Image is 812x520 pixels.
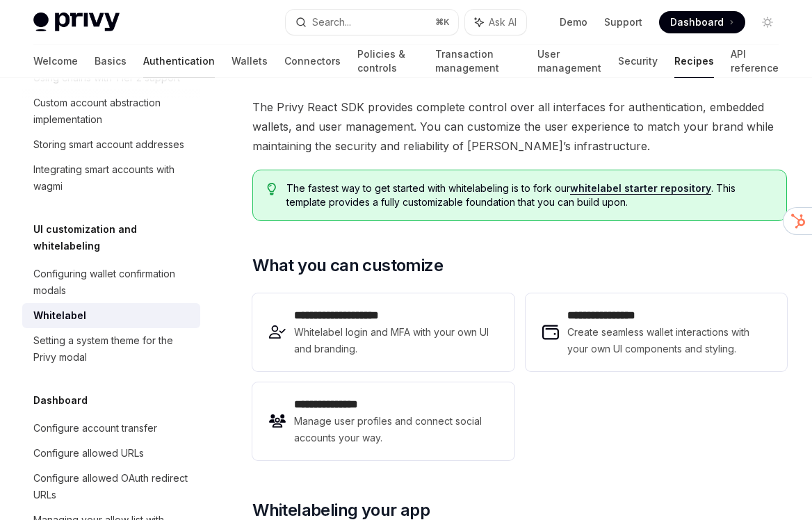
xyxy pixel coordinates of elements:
[618,44,658,78] a: Security
[489,15,517,29] span: Ask AI
[670,15,724,29] span: Dashboard
[33,95,192,128] div: Custom account abstraction implementation
[560,15,587,29] a: Demo
[252,97,787,156] span: The Privy React SDK provides complete control over all interfaces for authentication, embedded wa...
[731,44,779,78] a: API reference
[33,445,144,462] div: Configure allowed URLs
[22,303,200,328] a: Whitelabel
[567,324,770,357] span: Create seamless wallet interactions with your own UI components and styling.
[659,11,745,33] a: Dashboard
[674,44,714,78] a: Recipes
[22,466,200,507] a: Configure allowed OAuth redirect URLs
[286,181,772,209] span: The fastest way to get started with whitelabeling is to fork our . This template provides a fully...
[33,392,88,409] h5: Dashboard
[22,328,200,370] a: Setting a system theme for the Privy modal
[33,332,192,366] div: Setting a system theme for the Privy modal
[33,266,192,299] div: Configuring wallet confirmation modals
[286,10,459,35] button: Search...⌘K
[33,420,157,437] div: Configure account transfer
[33,307,86,324] div: Whitelabel
[312,14,351,31] div: Search...
[33,470,192,503] div: Configure allowed OAuth redirect URLs
[232,44,268,78] a: Wallets
[284,44,341,78] a: Connectors
[465,10,526,35] button: Ask AI
[143,44,215,78] a: Authentication
[22,132,200,157] a: Storing smart account addresses
[33,221,200,254] h5: UI customization and whitelabeling
[22,416,200,441] a: Configure account transfer
[22,441,200,466] a: Configure allowed URLs
[756,11,779,33] button: Toggle dark mode
[357,44,419,78] a: Policies & controls
[537,44,601,78] a: User management
[22,157,200,199] a: Integrating smart accounts with wagmi
[526,293,787,371] a: **** **** **** *Create seamless wallet interactions with your own UI components and styling.
[22,261,200,303] a: Configuring wallet confirmation modals
[294,413,497,446] span: Manage user profiles and connect social accounts your way.
[252,254,443,277] span: What you can customize
[33,161,192,195] div: Integrating smart accounts with wagmi
[294,324,497,357] span: Whitelabel login and MFA with your own UI and branding.
[33,44,78,78] a: Welcome
[22,90,200,132] a: Custom account abstraction implementation
[252,382,514,460] a: **** **** *****Manage user profiles and connect social accounts your way.
[33,13,120,32] img: light logo
[604,15,642,29] a: Support
[435,44,521,78] a: Transaction management
[267,183,277,195] svg: Tip
[435,17,450,28] span: ⌘ K
[570,182,711,195] a: whitelabel starter repository
[33,136,184,153] div: Storing smart account addresses
[95,44,127,78] a: Basics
